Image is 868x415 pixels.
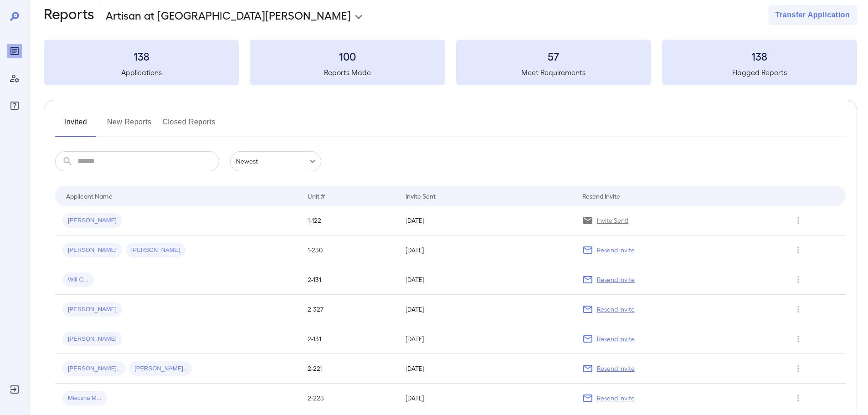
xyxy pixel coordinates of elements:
td: 2-223 [300,384,398,413]
p: Invite Sent! [597,216,628,225]
h3: 100 [250,49,445,63]
span: Miecsha M... [62,394,107,403]
p: Resend Invite [597,305,635,314]
button: Invited [55,115,96,137]
span: [PERSON_NAME] [62,305,122,314]
div: FAQ [7,98,22,113]
td: [DATE] [398,206,575,236]
td: [DATE] [398,236,575,265]
div: Reports [7,44,22,58]
p: Resend Invite [597,275,635,284]
button: Row Actions [791,302,806,317]
td: 1-122 [300,206,398,236]
div: Resend Invite [582,190,620,201]
p: Resend Invite [597,246,635,255]
td: 1-230 [300,236,398,265]
summary: 138Applications100Reports Made57Meet Requirements138Flagged Reports [44,40,857,85]
p: Resend Invite [597,364,635,373]
td: 2-131 [300,265,398,295]
button: New Reports [107,115,152,137]
span: [PERSON_NAME] [62,246,122,255]
td: 2-221 [300,354,398,384]
button: Closed Reports [163,115,216,137]
td: [DATE] [398,324,575,354]
button: Row Actions [791,391,806,405]
div: Log Out [7,382,22,397]
span: Will C... [62,276,94,284]
td: 2-131 [300,324,398,354]
td: 2-327 [300,295,398,324]
button: Row Actions [791,243,806,257]
button: Transfer Application [768,5,857,25]
div: Applicant Name [66,190,113,201]
button: Row Actions [791,332,806,346]
p: Artisan at [GEOGRAPHIC_DATA][PERSON_NAME] [106,8,351,22]
h3: 138 [44,49,239,63]
td: [DATE] [398,384,575,413]
td: [DATE] [398,354,575,384]
div: Unit # [308,190,325,201]
span: [PERSON_NAME].. [129,364,192,373]
h5: Meet Requirements [456,67,651,78]
button: Row Actions [791,361,806,376]
td: [DATE] [398,295,575,324]
p: Resend Invite [597,394,635,403]
span: [PERSON_NAME].. [62,364,125,373]
p: Resend Invite [597,334,635,343]
button: Row Actions [791,272,806,287]
button: Row Actions [791,213,806,228]
span: [PERSON_NAME] [126,246,185,255]
span: [PERSON_NAME] [62,216,122,225]
h5: Applications [44,67,239,78]
span: [PERSON_NAME] [62,335,122,343]
div: Manage Users [7,71,22,86]
div: Invite Sent [406,190,436,201]
h3: 138 [662,49,857,63]
td: [DATE] [398,265,575,295]
h2: Reports [44,5,94,25]
h5: Reports Made [250,67,445,78]
h3: 57 [456,49,651,63]
div: Newest [230,151,321,171]
h5: Flagged Reports [662,67,857,78]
